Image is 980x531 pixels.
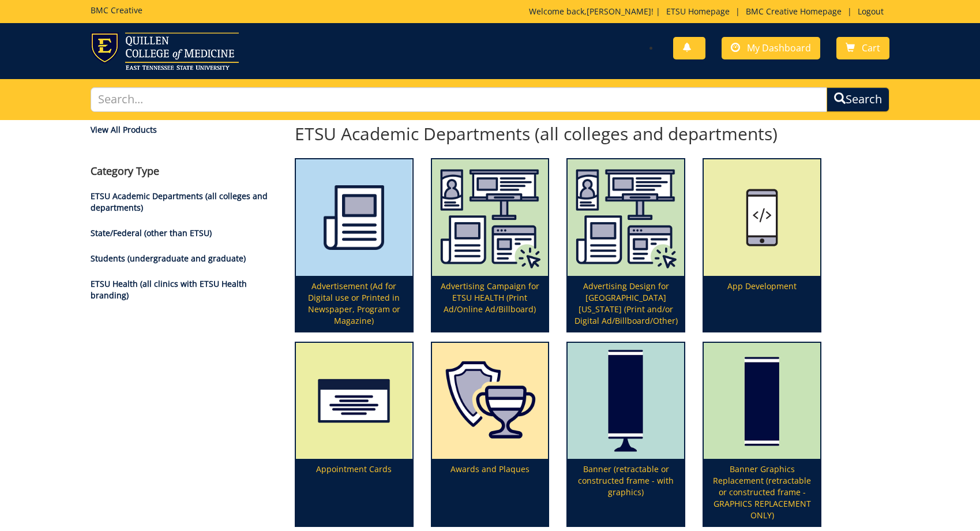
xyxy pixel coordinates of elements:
[91,253,246,264] a: Students (undergraduate and graduate)
[91,227,212,238] a: State/Federal (other than ETSU)
[296,276,412,331] p: Advertisement (Ad for Digital use or Printed in Newspaper, Program or Magazine)
[836,37,889,59] a: Cart
[568,343,684,459] img: retractable-banner-59492b401f5aa8.64163094.png
[432,343,549,459] img: plaques-5a7339fccbae09.63825868.png
[432,343,549,526] a: Awards and Plaques
[704,343,820,459] img: graphics-only-banner-5949222f1cdc31.93524894.png
[529,6,889,17] p: Welcome back, ! | | |
[91,87,828,112] input: Search...
[91,278,247,301] a: ETSU Health (all clinics with ETSU Health branding)
[432,159,549,331] a: Advertising Campaign for ETSU HEALTH (Print Ad/Online Ad/Billboard)
[568,276,684,331] p: Advertising Design for [GEOGRAPHIC_DATA][US_STATE] (Print and/or Digital Ad/Billboard/Other)
[568,343,684,526] a: Banner (retractable or constructed frame - with graphics)
[432,459,549,526] p: Awards and Plaques
[827,87,889,112] button: Search
[432,159,549,276] img: etsu%20health%20marketing%20campaign%20image-6075f5506d2aa2.29536275.png
[568,459,684,526] p: Banner (retractable or constructed frame - with graphics)
[704,343,820,526] a: Banner Graphics Replacement (retractable or constructed frame - GRAPHICS REPLACEMENT ONLY)
[660,6,735,17] a: ETSU Homepage
[91,124,277,136] a: View All Products
[91,32,239,70] img: ETSU logo
[740,6,847,17] a: BMC Creative Homepage
[296,159,412,331] a: Advertisement (Ad for Digital use or Printed in Newspaper, Program or Magazine)
[432,276,549,331] p: Advertising Campaign for ETSU HEALTH (Print Ad/Online Ad/Billboard)
[296,159,412,276] img: printmedia-5fff40aebc8a36.86223841.png
[91,166,277,177] h4: Category Type
[587,6,651,17] a: [PERSON_NAME]
[568,159,684,331] a: Advertising Design for [GEOGRAPHIC_DATA][US_STATE] (Print and/or Digital Ad/Billboard/Other)
[296,343,412,526] a: Appointment Cards
[704,159,820,276] img: app%20development%20icon-655684178ce609.47323231.png
[91,6,142,14] h5: BMC Creative
[295,124,822,143] h2: ETSU Academic Departments (all colleges and departments)
[747,42,811,54] span: My Dashboard
[704,159,820,331] a: App Development
[568,159,684,276] img: etsu%20health%20marketing%20campaign%20image-6075f5506d2aa2.29536275.png
[722,37,820,59] a: My Dashboard
[91,190,268,213] a: ETSU Academic Departments (all colleges and departments)
[296,459,412,526] p: Appointment Cards
[852,6,889,17] a: Logout
[296,343,412,459] img: appointment%20cards-6556843a9f7d00.21763534.png
[862,42,880,54] span: Cart
[704,459,820,526] p: Banner Graphics Replacement (retractable or constructed frame - GRAPHICS REPLACEMENT ONLY)
[704,276,820,331] p: App Development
